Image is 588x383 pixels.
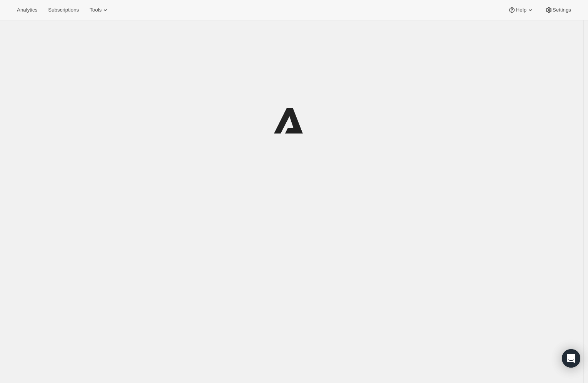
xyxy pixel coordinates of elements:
span: Tools [90,7,101,13]
span: Subscriptions [48,7,79,13]
span: Analytics [17,7,37,13]
span: Help [516,7,526,13]
button: Subscriptions [43,5,83,15]
div: Open Intercom Messenger [562,349,580,368]
button: Analytics [12,5,42,15]
button: Help [503,5,538,15]
span: Settings [553,7,571,13]
button: Settings [540,5,576,15]
button: Tools [85,5,114,15]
